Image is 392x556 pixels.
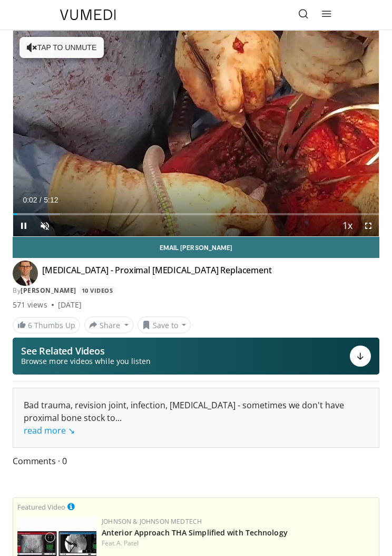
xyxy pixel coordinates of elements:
button: Tap to unmute [19,37,104,58]
a: Johnson & Johnson MedTech [102,517,202,526]
small: Featured Video [17,502,65,512]
a: Email [PERSON_NAME] [13,237,379,258]
span: 6 [28,320,32,330]
button: Pause [13,215,34,236]
span: 5:12 [44,196,58,204]
button: Share [84,317,133,333]
a: Anterior Approach THA Simplified with Technology [102,528,288,538]
span: 0:02 [23,196,37,204]
div: By [13,286,379,295]
p: See Related Videos [21,346,151,356]
video-js: Video Player [13,31,379,236]
div: [DATE] [58,300,82,310]
a: 10 Videos [78,286,116,295]
a: read more ↘ [24,425,75,436]
button: Unmute [34,215,55,236]
button: Save to [138,317,191,333]
span: 571 views [13,300,47,310]
a: [PERSON_NAME] [21,286,76,295]
img: Avatar [13,261,38,286]
button: Playback Rate [337,215,358,236]
span: Browse more videos while you listen [21,356,151,367]
span: Comments 0 [13,454,379,468]
img: VuMedi Logo [60,9,116,20]
a: 6 Thumbs Up [13,317,80,333]
h4: [MEDICAL_DATA] - Proximal [MEDICAL_DATA] Replacement [42,265,272,282]
button: See Related Videos Browse more videos while you listen [13,338,379,375]
div: Bad trauma, revision joint, infection, [MEDICAL_DATA] - sometimes we don't have proximal bone sto... [24,399,368,437]
button: Fullscreen [358,215,379,236]
span: / [40,196,42,204]
a: A. Patel [116,539,139,548]
div: Feat. [102,539,375,548]
div: Progress Bar [13,213,379,215]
